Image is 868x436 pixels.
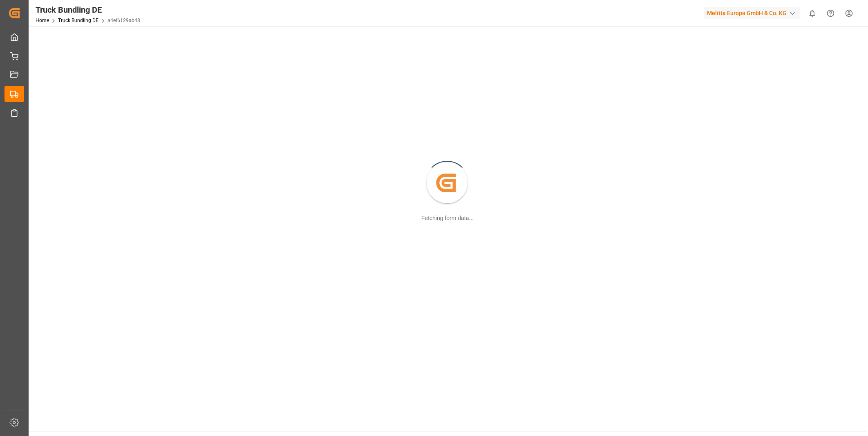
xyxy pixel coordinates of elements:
a: Home [36,18,49,23]
button: show 0 new notifications [803,4,821,22]
div: Fetching form data... [421,214,474,222]
button: Melitta Europa GmbH & Co. KG [704,5,803,21]
div: Melitta Europa GmbH & Co. KG [704,7,800,19]
a: Truck Bundling DE [58,18,98,23]
button: Help Center [821,4,840,22]
div: Truck Bundling DE [36,4,140,16]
